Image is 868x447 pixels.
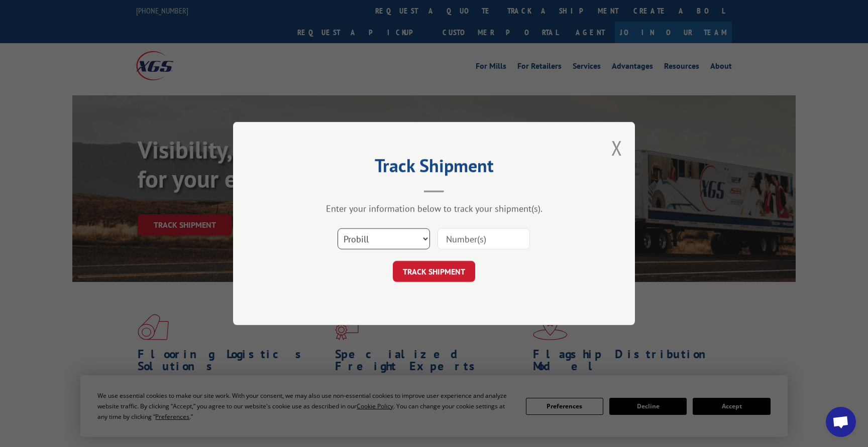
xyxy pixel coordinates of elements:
input: Number(s) [438,228,530,249]
a: Open chat [826,407,856,437]
h2: Track Shipment [283,159,585,178]
div: Enter your information below to track your shipment(s). [283,203,585,214]
button: TRACK SHIPMENT [393,261,475,282]
button: Close modal [611,134,622,161]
